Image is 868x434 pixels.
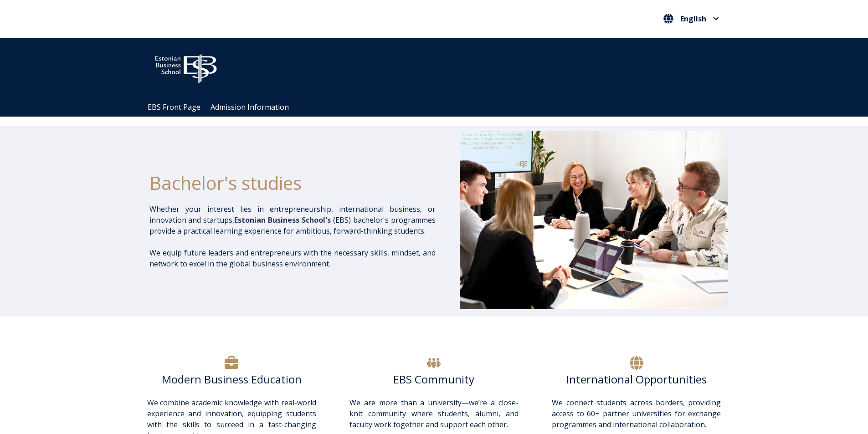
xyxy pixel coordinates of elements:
[552,373,721,386] h6: International Opportunities
[400,63,512,73] span: Community for Growth and Resp
[149,172,436,194] h1: Bachelor's studies
[552,397,721,430] p: We connect students across borders, providing access to 60+ partner universities for exchange pro...
[349,373,519,386] h6: EBS Community
[211,102,289,112] a: Admission Information
[149,204,436,236] p: Whether your interest lies in entrepreneurship, international business, or innovation and startup...
[661,11,721,26] nav: Select your language
[234,215,331,225] span: Estonian Business School's
[460,131,728,309] img: Bachelor's at EBS
[147,47,225,86] img: ebs_logo2016_white
[149,247,436,269] p: We equip future leaders and entrepreneurs with the necessary skills, mindset, and network to exce...
[143,98,735,117] div: Navigation Menu
[147,373,316,386] h6: Modern Business Education
[680,15,706,22] span: English
[148,102,200,112] a: EBS Front Page
[661,11,721,26] button: English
